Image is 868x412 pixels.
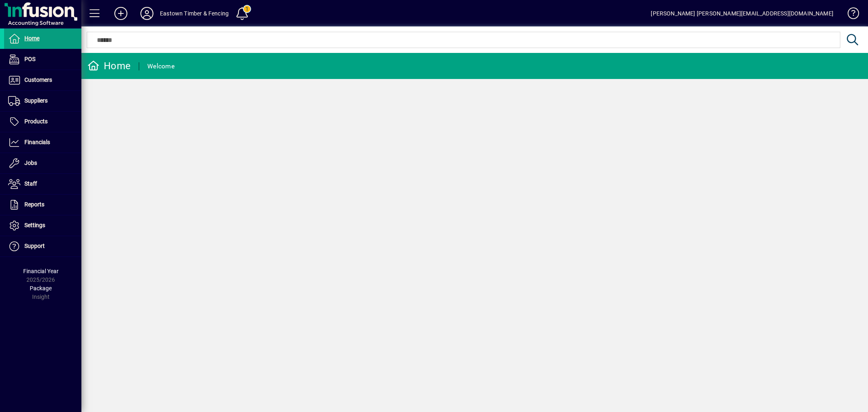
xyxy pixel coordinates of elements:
a: Reports [4,195,81,215]
span: POS [24,56,35,62]
a: Knowledge Base [842,2,858,28]
div: Eastown Timber & Fencing [160,7,229,20]
a: Settings [4,215,81,236]
span: Products [24,118,48,125]
a: Staff [4,174,81,194]
span: Customers [24,77,52,83]
span: Financial Year [23,268,59,274]
div: [PERSON_NAME] [PERSON_NAME][EMAIL_ADDRESS][DOMAIN_NAME] [651,7,833,20]
span: Reports [24,201,44,208]
a: Financials [4,132,81,153]
a: Suppliers [4,91,81,111]
span: Support [24,243,45,249]
span: Package [30,285,52,291]
span: Jobs [24,160,37,166]
a: Jobs [4,153,81,173]
span: Suppliers [24,97,48,104]
span: Staff [24,180,37,187]
span: Financials [24,139,50,145]
button: Profile [134,6,160,21]
a: Products [4,112,81,132]
a: POS [4,49,81,70]
div: Home [87,59,131,72]
a: Support [4,236,81,256]
span: Settings [24,222,45,228]
a: Customers [4,70,81,90]
span: Home [24,35,39,42]
div: Welcome [147,60,175,73]
button: Add [108,6,134,21]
